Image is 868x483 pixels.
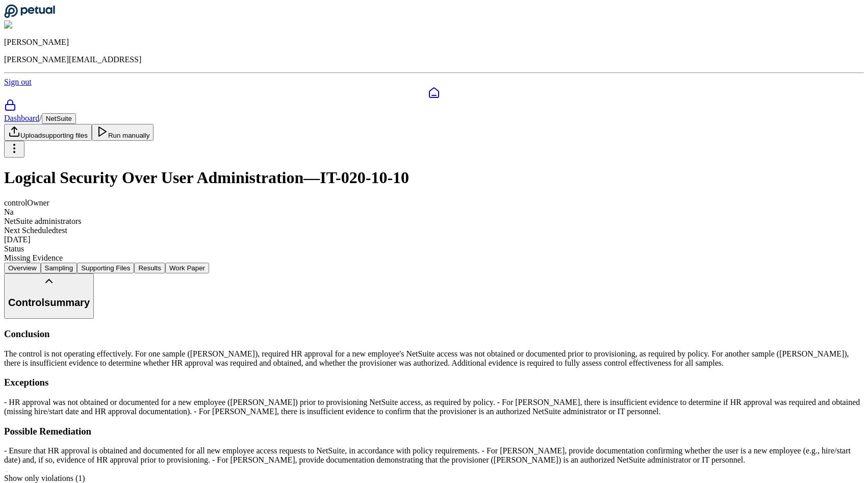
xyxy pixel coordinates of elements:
a: Go to Dashboard [4,11,55,20]
div: - HR approval was not obtained or documented for a new employee ([PERSON_NAME]) prior to provisio... [4,398,864,416]
div: / [4,113,864,124]
input: Show only violations (1) [6,471,7,472]
button: Sampling [41,263,78,273]
button: Work Paper [165,263,209,273]
button: NetSuite [42,113,76,124]
h1: Logical Security Over User Administration — IT-020-10-10 [4,168,864,187]
h3: Conclusion [4,328,864,340]
nav: Tabs [4,263,864,273]
button: Results [134,263,165,273]
p: [PERSON_NAME][EMAIL_ADDRESS] [4,55,864,64]
button: Supporting Files [77,263,134,273]
button: Uploadsupporting files [4,124,92,141]
div: [DATE] [4,235,864,244]
a: Sign out [4,78,32,86]
div: Missing Evidence [4,253,864,263]
span: Na [4,208,14,216]
p: The control is not operating effectively. For one sample ([PERSON_NAME]), required HR approval fo... [4,349,864,368]
span: Show only violations ( 1 ) [4,474,85,482]
div: - Ensure that HR approval is obtained and documented for all new employee access requests to NetS... [4,446,864,465]
span: NetSuite administrators [4,217,82,225]
a: Dashboard [4,114,39,122]
p: [PERSON_NAME] [4,38,864,47]
button: Controlsummary [4,273,94,319]
div: control Owner [4,198,864,208]
h3: Possible Remediation [4,426,864,437]
div: Status [4,244,864,253]
a: SOC [4,99,864,113]
button: Run manually [92,124,154,141]
a: Dashboard [4,87,864,99]
img: Andrew Li [4,20,48,30]
h2: Control summary [8,297,90,309]
button: Overview [4,263,41,273]
h3: Exceptions [4,377,864,388]
div: Next Scheduled test [4,226,864,235]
